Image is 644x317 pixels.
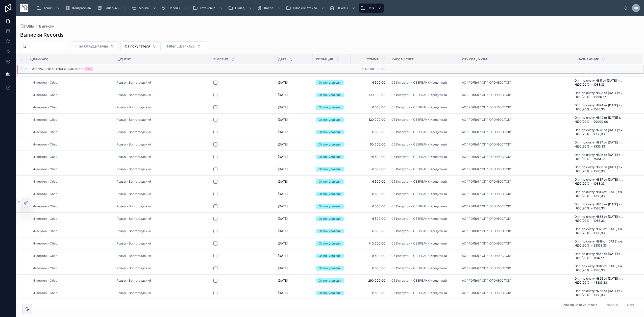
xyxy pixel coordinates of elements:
[278,192,288,196] span: [DATE]
[33,81,110,85] a: Интертон - Сбер
[316,142,348,147] a: От покупателя
[200,6,215,10] span: Установка
[575,239,637,248] span: Опл. по счету N818 от [DATE] т.ч. НДС(20%) - 23333,33
[462,204,512,208] span: АО "РОЛЬФ" ОП "ЮГО-ВОСТОК"
[391,118,447,122] span: 05 Интертон - СБЕРБАНК Кредитный
[462,192,571,196] a: АО "РОЛЬФ" ОП "ЮГО-ВОСТОК"
[116,167,151,171] a: Рольф - Волгоградский
[39,24,54,29] span: Выписки
[33,93,110,97] a: Интертон - Сбер
[116,204,207,208] a: Рольф - Волгоградский
[391,142,447,147] a: 05 Интертон - СБЕРБАНК Кредитный
[462,180,571,184] a: АО "РОЛЬФ" ОП "ЮГО-ВОСТОК"
[256,4,283,13] a: Касса
[391,204,447,208] span: 05 Интертон - СБЕРБАНК Кредитный
[462,155,512,159] a: АО "РОЛЬФ" ОП "ЮГО-ВОСТОК"
[391,81,456,85] a: 05 Интертон - СБЕРБАНК Кредитный
[139,6,149,10] span: Мойка
[278,204,310,208] a: [DATE]
[33,180,57,184] a: Интертон - Сбер
[33,142,57,147] a: Интертон - Сбер
[33,192,57,196] a: Интертон - Сбер
[354,142,385,147] span: 50 000,00
[391,105,447,109] a: 05 Интертон - СБЕРБАНК Кредитный
[359,4,384,13] a: Utils
[33,118,57,122] span: Интертон - Сбер
[278,192,310,196] a: [DATE]
[575,140,637,149] span: Опл. по счету N827 от [DATE] т.ч. НДС(20%) - 8333,33
[575,178,637,186] a: Опл. по счету N837 от [DATE] т.ч. НДС(20%) - 1083,33
[33,105,57,109] a: Интертон - Сбер
[116,142,151,147] span: Рольф - Волгоградский
[278,118,310,122] a: [DATE]
[163,41,205,51] button: Select Button
[116,142,207,147] a: Рольф - Волгоградский
[43,6,53,10] span: Admin
[337,6,348,10] span: Отчеты
[116,130,151,134] span: Рольф - Волгоградский
[116,192,207,196] a: Рольф - Волгоградский
[116,180,207,184] a: Рольф - Волгоградский
[462,93,512,97] a: АО "РОЛЬФ" ОП "ЮГО-ВОСТОК"
[354,118,385,122] a: 120 000,00
[462,81,571,85] a: АО "РОЛЬФ" ОП "ЮГО-ВОСТОК"
[319,192,341,196] div: От покупателя
[391,180,447,184] a: 05 Интертон - СБЕРБАНК Кредитный
[168,6,180,10] span: Салоны
[116,93,151,97] a: Рольф - Волгоградский
[575,190,637,198] a: Опл. по счету N813 от [DATE] т.ч. НДС(20%) - 1083,33
[33,204,57,208] a: Интертон - Сбер
[462,217,571,221] a: АО "РОЛЬФ" ОП "ЮГО-ВОСТОК"
[278,204,288,208] span: [DATE]
[116,81,151,85] a: Рольф - Волгоградский
[462,167,512,171] span: АО "РОЛЬФ" ОП "ЮГО-ВОСТОК"
[575,91,637,99] a: Опл. по счету N823 от [DATE] т.ч. НДС(20%) - 16666,67
[316,241,348,246] a: От покупателя
[278,217,310,221] a: [DATE]
[264,6,273,10] span: Касса
[319,216,341,221] div: От покупателя
[316,80,348,85] a: От покупателя
[575,165,637,173] a: Опл. по счету N836 от [DATE] т.ч. НДС(20%) - 1083,33
[354,105,385,109] a: 6 500,00
[391,229,456,233] a: 05 Интертон - СБЕРБАНК Кредитный
[462,105,512,109] a: АО "РОЛЬФ" ОП "ЮГО-ВОСТОК"
[462,130,571,134] a: АО "РОЛЬФ" ОП "ЮГО-ВОСТОК"
[575,153,637,161] a: Опл. по счету N826 от [DATE] т.ч. НДС(20%) - 6083,33
[116,118,151,122] span: Рольф - Волгоградский
[64,4,95,13] a: Контрагенты
[278,229,310,233] a: [DATE]
[328,4,358,13] a: Отчеты
[116,217,151,221] span: Рольф - Волгоградский
[33,81,57,85] a: Интертон - Сбер
[33,217,110,221] a: Интертон - Сбер
[391,93,447,97] span: 05 Интертон - СБЕРБАНК Кредитный
[354,217,385,221] span: 6 500,00
[575,227,637,235] span: Опл. по счету N821 от [DATE] т.ч. НДС(20%) - 1083,33
[354,229,385,233] a: 6 500,00
[462,167,571,171] a: АО "РОЛЬФ" ОП "ЮГО-ВОСТОК"
[354,204,385,208] span: 6 500,00
[116,180,151,184] a: Рольф - Волгоградский
[575,215,637,223] a: Опл. по счету N838 от [DATE] т.ч. НДС(20%) - 1083,33
[462,155,571,159] a: АО "РОЛЬФ" ОП "ЮГО-ВОСТОК"
[354,155,385,159] a: 36 500,00
[278,93,288,97] span: [DATE]
[319,167,341,172] div: От покупателя
[70,41,118,51] button: Select Button
[278,118,288,122] span: [DATE]
[33,93,57,97] a: Интертон - Сбер
[116,155,151,159] span: Рольф - Волгоградский
[116,81,207,85] a: Рольф - Волгоградский
[354,167,385,171] span: 6 500,00
[116,155,207,159] a: Рольф - Волгоградский
[319,130,341,134] div: От покупателя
